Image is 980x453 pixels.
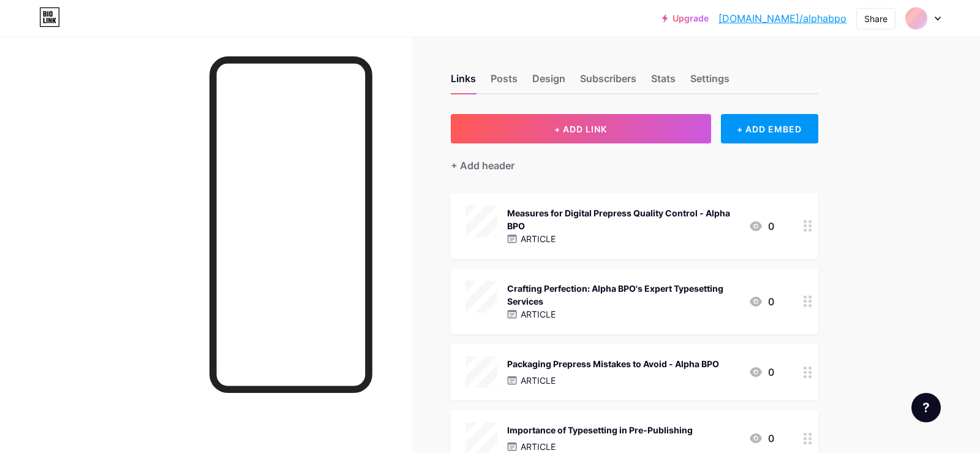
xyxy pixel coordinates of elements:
div: Importance of Typesetting in Pre-Publishing [507,424,693,436]
div: Crafting Perfection: Alpha BPO's Expert Typesetting Services [507,282,739,308]
p: ARTICLE [521,440,556,453]
div: + ADD EMBED [721,114,818,143]
div: Stats [651,71,676,93]
a: [DOMAIN_NAME]/alphabpo [718,11,846,26]
div: 0 [748,365,774,379]
div: Packaging Prepress Mistakes to Avoid - Alpha BPO [507,357,719,370]
p: ARTICLE [521,308,556,321]
button: + ADD LINK [451,114,711,143]
div: Measures for Digital Prepress Quality Control - Alpha BPO [507,207,739,232]
div: Share [864,12,888,25]
p: ARTICLE [521,232,556,245]
a: Upgrade [662,13,709,23]
div: + Add header [451,158,514,173]
p: ARTICLE [521,374,556,387]
div: Settings [690,71,729,93]
div: Design [532,71,565,93]
div: 0 [748,294,774,309]
span: + ADD LINK [554,124,607,134]
div: Links [451,71,476,93]
div: Subscribers [580,71,636,93]
div: Posts [491,71,518,93]
div: 0 [748,219,774,234]
div: 0 [748,431,774,446]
